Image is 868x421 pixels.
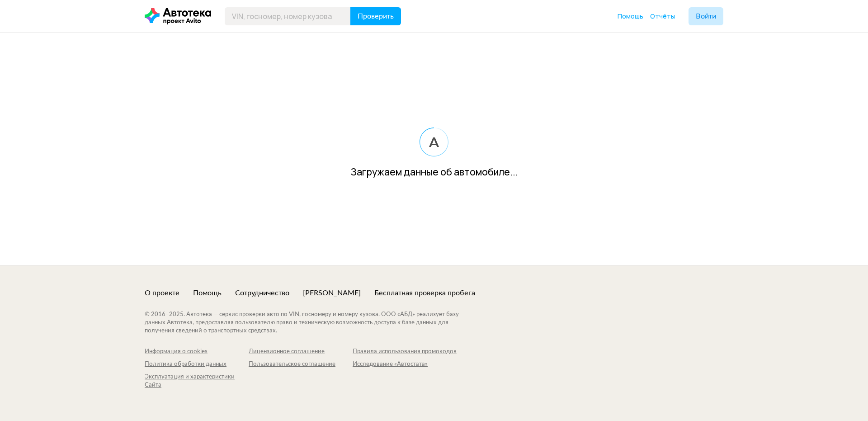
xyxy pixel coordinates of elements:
div: © 2016– 2025 . Автотека — сервис проверки авто по VIN, госномеру и номеру кузова. ООО «АБД» реали... [145,311,477,335]
a: Помощь [193,288,222,298]
input: VIN, госномер, номер кузова [225,7,351,25]
a: Эксплуатация и характеристики Сайта [145,373,249,389]
span: Помощь [618,12,643,20]
a: Правила использования промокодов [353,348,457,356]
a: Бесплатная проверка пробега [374,288,475,298]
span: Проверить [358,13,394,20]
button: Войти [689,7,723,25]
a: Помощь [618,12,643,21]
a: Исследование «Автостата» [353,360,457,369]
span: Войти [696,13,716,20]
a: Политика обработки данных [145,360,249,369]
span: Отчёты [650,12,675,20]
a: [PERSON_NAME] [303,288,361,298]
div: Загружаем данные об автомобиле... [350,166,518,179]
a: Отчёты [650,12,675,21]
button: Проверить [350,7,401,25]
a: Лицензионное соглашение [249,348,353,356]
a: Информация о cookies [145,348,249,356]
a: О проекте [145,288,179,298]
a: Пользовательское соглашение [249,360,353,369]
a: Сотрудничество [235,288,289,298]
